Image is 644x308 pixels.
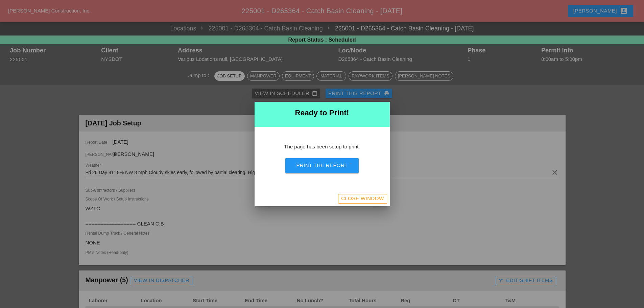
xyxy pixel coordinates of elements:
[341,195,384,203] div: Close Window
[271,143,374,151] p: The page has been setup to print.
[285,158,358,173] button: Print the Report
[260,107,384,119] h2: Ready to Print!
[296,162,348,169] div: Print the Report
[338,194,387,204] button: Close Window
